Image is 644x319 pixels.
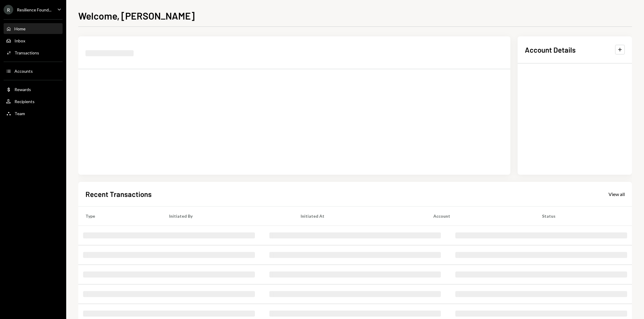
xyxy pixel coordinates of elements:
a: Home [4,23,63,34]
div: Home [14,26,26,31]
div: View all [608,191,625,197]
th: Initiated At [293,206,426,225]
div: Transactions [14,50,39,55]
div: Rewards [14,87,31,92]
a: View all [608,191,625,197]
h1: Welcome, [PERSON_NAME] [78,10,195,22]
a: Recipients [4,96,63,107]
div: Inbox [14,38,25,43]
div: Resilience Found... [17,7,51,12]
h2: Recent Transactions [85,189,152,199]
div: Accounts [14,69,33,74]
th: Type [78,206,162,225]
a: Team [4,108,63,119]
th: Status [535,206,632,225]
a: Rewards [4,84,63,95]
a: Inbox [4,35,63,46]
th: Initiated By [162,206,293,225]
a: Accounts [4,66,63,76]
th: Account [426,206,535,225]
div: R [4,5,13,14]
div: Team [14,111,25,116]
div: Recipients [14,99,35,104]
h2: Account Details [525,45,576,55]
a: Transactions [4,47,63,58]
